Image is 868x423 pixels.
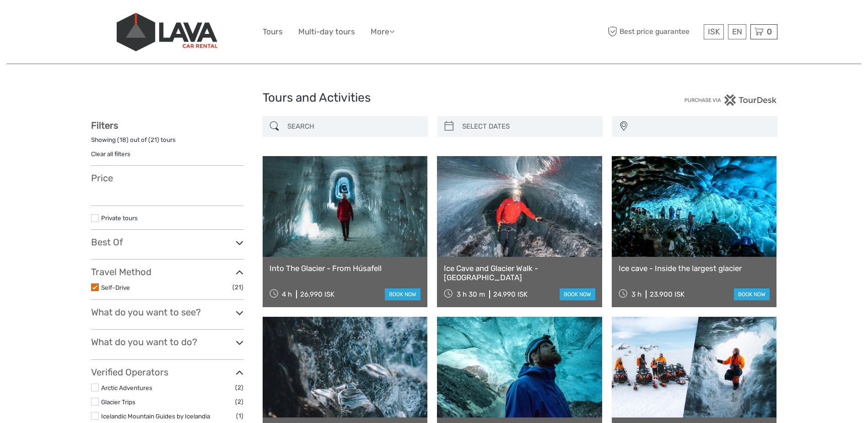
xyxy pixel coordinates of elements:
[91,120,118,131] strong: Filters
[493,290,528,298] div: 24.990 ISK
[263,91,606,105] h1: Tours and Activities
[766,27,773,36] span: 0
[560,288,595,300] a: book now
[91,336,243,347] h3: What do you want to do?
[91,266,243,277] h3: Travel Method
[728,24,746,39] div: EN
[684,94,777,106] img: PurchaseViaTourDesk.png
[284,119,423,135] input: SEARCH
[101,384,152,391] a: Arctic Adventures
[101,398,135,406] a: Glacier Trips
[458,119,598,135] input: SELECT DATES
[385,288,421,300] a: book now
[91,173,243,184] h3: Price
[151,136,157,144] label: 21
[235,382,243,393] span: (2)
[708,27,720,36] span: ISK
[444,264,595,282] a: Ice Cave and Glacier Walk - [GEOGRAPHIC_DATA]
[91,367,243,378] h3: Verified Operators
[236,411,243,421] span: (1)
[606,24,701,39] span: Best price guarantee
[232,282,243,293] span: (21)
[298,25,355,38] a: Multi-day tours
[300,290,334,298] div: 26.990 ISK
[101,412,210,420] a: Icelandic Mountain Guides by Icelandia
[457,290,485,298] span: 3 h 30 m
[91,136,243,150] div: Showing ( ) out of ( ) tours
[270,264,421,273] a: Into The Glacier - From Húsafell
[371,25,394,38] a: More
[235,396,243,407] span: (2)
[91,307,243,318] h3: What do you want to see?
[101,284,130,291] a: Self-Drive
[282,290,292,298] span: 4 h
[631,290,642,298] span: 3 h
[263,25,283,38] a: Tours
[650,290,685,298] div: 23.900 ISK
[619,264,770,273] a: Ice cave - Inside the largest glacier
[91,237,243,248] h3: Best Of
[91,150,130,157] a: Clear all filters
[117,13,217,51] img: 523-13fdf7b0-e410-4b32-8dc9-7907fc8d33f7_logo_big.jpg
[101,214,138,222] a: Private tours
[734,288,770,300] a: book now
[119,136,126,144] label: 18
